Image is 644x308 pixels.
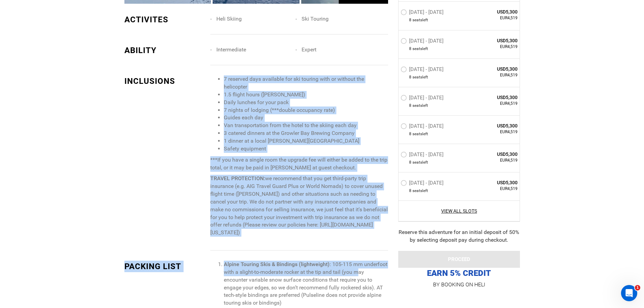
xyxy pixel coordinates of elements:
[398,280,520,289] p: BY BOOKING ON HELI
[210,175,265,182] strong: TRAVEL PROTECTION:
[124,45,206,56] div: ABILITY
[401,208,518,214] a: View All Slots
[420,103,422,109] span: s
[420,74,422,80] span: s
[224,75,388,91] li: 7 reserved days available for ski touring with or without the helicopter
[224,106,388,114] li: 7 nights of lodging (***double occupancy rate)
[412,103,428,109] span: seat left
[469,44,518,49] span: EUR4,519
[302,16,329,22] span: Ski Touring
[124,14,206,25] div: ACTIVITES
[420,188,422,194] span: s
[224,261,330,267] strong: Alpine Touring Skis & Bindings (lightweight)
[401,66,445,74] label: [DATE] - [DATE]
[412,74,428,80] span: seat left
[469,158,518,163] span: EUR4,519
[224,122,388,129] li: Van transportation from the hotel to the skiing each day
[469,72,518,78] span: EUR4,519
[224,99,388,106] li: Daily lunches for your pack
[409,188,411,194] span: 8
[469,66,518,72] span: USD5,300
[401,9,445,17] label: [DATE] - [DATE]
[401,123,445,131] label: [DATE] - [DATE]
[224,129,388,137] li: 3 catered dinners at the Growler Bay Brewing Company
[469,8,518,15] span: USD5,300
[401,151,445,160] label: [DATE] - [DATE]
[409,160,411,165] span: 8
[124,75,206,87] div: INCLUSIONS
[412,46,428,51] span: seat left
[412,17,428,23] span: seat left
[409,74,411,80] span: 8
[409,17,411,23] span: 8
[302,46,316,53] span: Expert
[420,131,422,137] span: s
[409,131,411,137] span: 8
[216,46,246,53] span: Intermediate
[469,94,518,101] span: USD5,300
[401,38,445,46] label: [DATE] - [DATE]
[216,16,242,22] span: Heli Skiing
[210,156,388,172] p: ***If you have a single room the upgrade fee will either be added to the trip total, or it may be...
[469,37,518,44] span: USD5,300
[412,160,428,165] span: seat left
[224,91,388,99] li: 1.5 flight hours ([PERSON_NAME])
[401,95,445,103] label: [DATE] - [DATE]
[224,114,388,122] li: Guides each day
[224,145,388,153] li: Safety equipment
[469,186,518,192] span: EUR4,519
[635,285,640,290] span: 1
[420,46,422,51] span: s
[210,175,388,237] p: we recommend that you get third-party trip insurance (e.g. AIG Travel Guard Plus or World Nomads)...
[469,15,518,21] span: EUR4,519
[420,160,422,165] span: s
[398,229,520,244] div: Reserve this adventure for an initial deposit of 50% by selecting deposit pay during checkout.
[124,261,206,272] div: PACKING LIST
[224,137,388,145] li: 1 dinner at a local [PERSON_NAME][GEOGRAPHIC_DATA]
[409,103,411,109] span: 8
[469,122,518,129] span: USD5,300
[224,261,388,307] li: : 105-115 mm underfoot with a slight-to-moderate rocker at the tip and tail (you may encounter va...
[409,46,411,51] span: 8
[412,131,428,137] span: seat left
[469,151,518,158] span: USD5,300
[469,129,518,135] span: EUR4,519
[412,188,428,194] span: seat left
[469,101,518,106] span: EUR4,519
[420,17,422,23] span: s
[401,180,445,188] label: [DATE] - [DATE]
[621,285,637,301] iframe: Intercom live chat
[398,251,520,268] button: PROCEED
[469,179,518,186] span: USD5,300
